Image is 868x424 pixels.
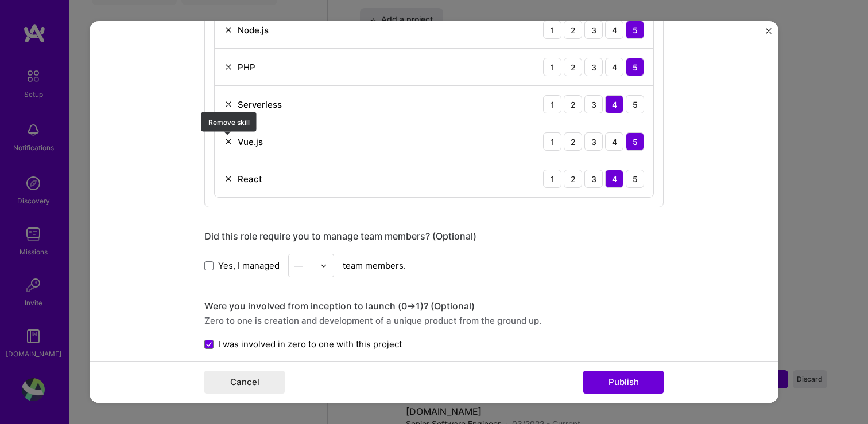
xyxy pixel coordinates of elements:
[204,300,664,312] div: Were you involved from inception to launch (0 -> 1)? (Optional)
[238,173,262,185] div: React
[605,132,623,151] div: 4
[626,21,644,39] div: 5
[584,170,603,188] div: 3
[224,62,233,72] img: Remove
[564,21,582,39] div: 2
[564,95,582,113] div: 2
[543,58,561,76] div: 1
[605,95,623,113] div: 4
[584,58,603,76] div: 3
[543,95,561,113] div: 1
[294,260,303,272] div: —
[766,28,772,40] button: Close
[204,315,664,327] div: Zero to one is creation and development of a unique product from the ground up.
[626,95,644,113] div: 5
[204,371,285,394] button: Cancel
[204,230,664,242] div: Did this role require you to manage team members? (Optional)
[605,170,623,188] div: 4
[564,132,582,151] div: 2
[224,137,233,146] img: Remove
[626,132,644,151] div: 5
[238,99,282,111] div: Serverless
[320,262,327,269] img: drop icon
[584,132,603,151] div: 3
[224,25,233,34] img: Remove
[564,170,582,188] div: 2
[626,58,644,76] div: 5
[583,371,664,394] button: Publish
[626,170,644,188] div: 5
[238,136,263,148] div: Vue.js
[218,260,280,272] span: Yes, I managed
[584,95,603,113] div: 3
[224,100,233,109] img: Remove
[238,61,255,73] div: PHP
[204,254,664,277] div: team members.
[543,21,561,39] div: 1
[564,58,582,76] div: 2
[238,24,269,36] div: Node.js
[543,170,561,188] div: 1
[605,58,623,76] div: 4
[543,132,561,151] div: 1
[224,174,233,183] img: Remove
[605,21,623,39] div: 4
[584,21,603,39] div: 3
[218,338,402,350] span: I was involved in zero to one with this project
